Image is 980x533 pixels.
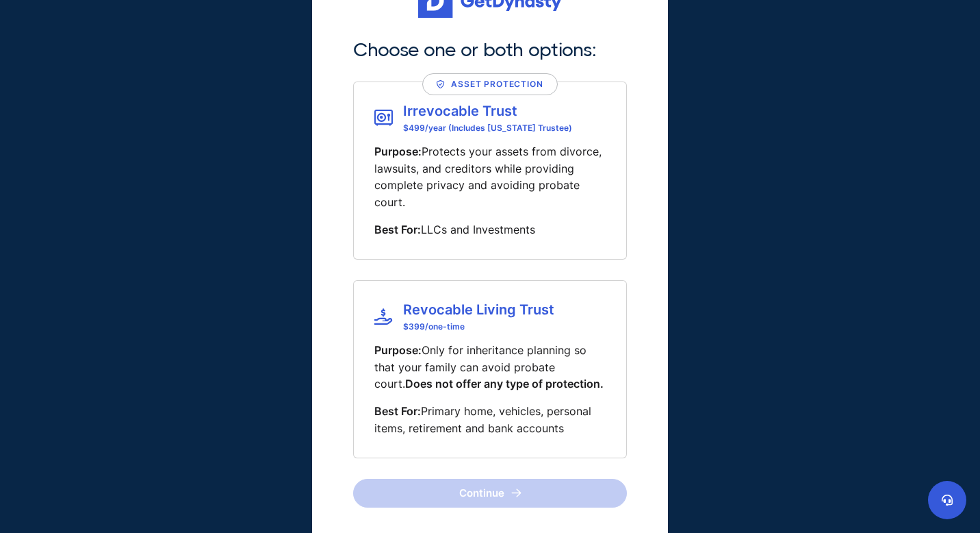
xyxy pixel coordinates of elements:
[374,404,421,418] span: Best For:
[353,280,627,458] div: Revocable Living Trust$399/one-timePurpose:Only for inheritance planning so that your family can ...
[374,221,606,238] p: LLCs and Investments
[403,301,554,318] span: Revocable Living Trust
[374,403,606,437] p: Primary home, vehicles, personal items, retirement and bank accounts
[353,82,627,260] div: Asset ProtectionIrrevocable Trust$499/year (Includes [US_STATE] Trustee)Purpose:Protects your ass...
[374,343,422,357] span: Purpose:
[374,342,606,393] p: Only for inheritance planning so that your family can avoid probate court.
[437,77,543,91] div: Asset Protection
[353,38,627,61] h2: Choose one or both options:
[374,143,606,211] p: Protects your assets from divorce, lawsuits, and creditors while providing complete privacy and a...
[374,145,422,158] span: Purpose:
[405,377,604,391] span: Does not offer any type of protection.
[403,321,554,332] span: $ 399 /one-time
[403,123,572,133] span: $499/year (Includes [US_STATE] Trustee)
[403,103,572,119] span: Irrevocable Trust
[374,223,421,236] span: Best For:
